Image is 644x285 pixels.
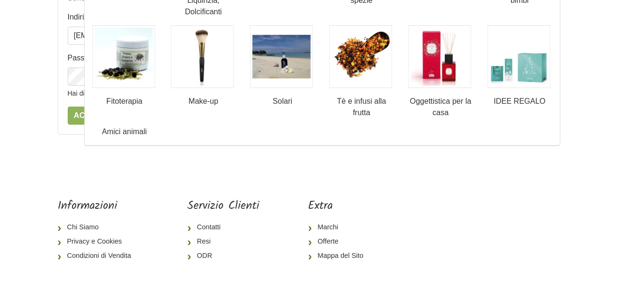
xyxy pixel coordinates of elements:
a: Fitoterapia [92,25,157,107]
a: Offerte [308,235,371,249]
input: Accesso [68,107,119,125]
img: Oggettistica per la casa [408,25,471,88]
a: Chi Siamo [58,220,139,235]
img: Fitoterapia [92,25,155,88]
a: Amici animali [92,126,157,138]
a: ODR [187,249,259,263]
a: Mappa del Sito [308,249,371,263]
iframe: fb:page Facebook Social Plugin [419,199,586,233]
img: Make-up [171,25,234,88]
a: Resi [187,235,259,249]
img: IDEE REGALO [487,25,550,88]
img: Tè e infusi alla frutta [329,25,392,88]
label: Password: [68,52,103,64]
input: Indirizzo E-Mail: [68,27,237,45]
a: Privacy e Cookies [58,235,139,249]
a: Contatti [187,220,259,235]
a: Make-up [171,25,236,107]
a: Oggettistica per la casa [408,25,473,118]
a: Condizioni di Vendita [58,249,139,263]
a: Tè e infusi alla frutta [329,25,394,118]
a: Marchi [308,220,371,235]
a: Solari [250,25,315,107]
label: Indirizzo E-Mail: [68,11,122,23]
a: IDEE REGALO [487,25,552,107]
h5: Servizio Clienti [187,199,259,213]
a: Hai dimenticato la Password? [68,89,155,97]
img: Solari [250,25,313,88]
h5: Informazioni [58,199,139,213]
h5: Extra [308,199,371,213]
